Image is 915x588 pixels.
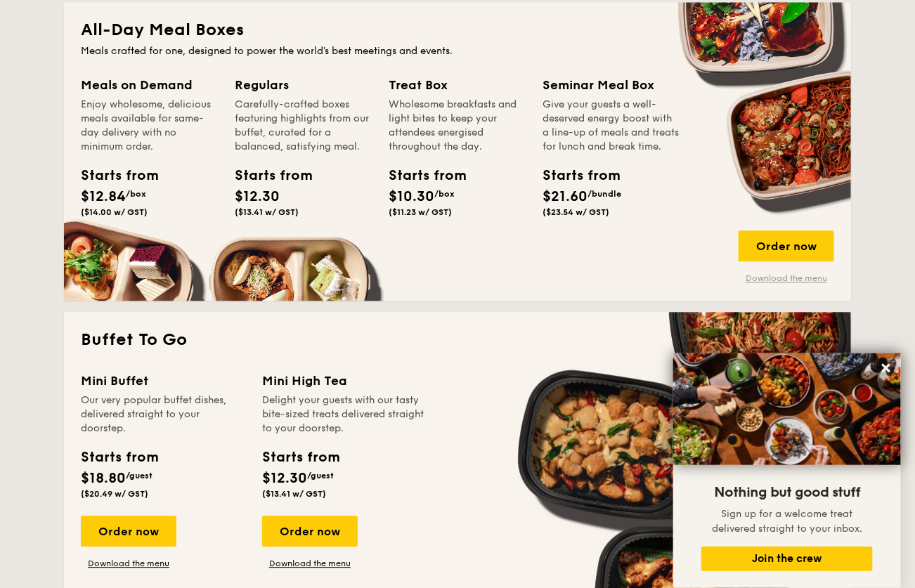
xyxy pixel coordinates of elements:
[81,44,834,58] div: Meals crafted for one, designed to power the world's best meetings and events.
[81,516,176,547] div: Order now
[235,75,372,95] div: Regulars
[673,353,901,465] img: DSC07876-Edit02-Large.jpeg
[262,558,358,569] a: Download the menu
[389,165,452,186] div: Starts from
[81,207,148,217] span: ($14.00 w/ GST)
[126,471,152,481] span: /guest
[543,165,606,186] div: Starts from
[262,489,326,499] span: ($13.41 w/ GST)
[712,508,862,535] span: Sign up for a welcome treat delivered straight to your inbox.
[81,98,218,154] div: Enjoy wholesome, delicious meals available for same-day delivery with no minimum order.
[543,75,680,95] div: Seminar Meal Box
[389,188,434,205] span: $10.30
[235,98,372,154] div: Carefully-crafted boxes featuring highlights from our buffet, curated for a balanced, satisfying ...
[389,98,526,154] div: Wholesome breakfasts and light bites to keep your attendees energised throughout the day.
[739,273,834,284] a: Download the menu
[701,547,873,571] button: Join the crew
[875,357,897,379] button: Close
[262,516,358,547] div: Order now
[262,371,427,391] div: Mini High Tea
[262,470,307,487] span: $12.30
[389,75,526,95] div: Treat Box
[543,188,588,205] span: $21.60
[235,207,299,217] span: ($13.41 w/ GST)
[588,189,621,199] span: /bundle
[81,447,157,468] div: Starts from
[739,230,834,261] div: Order now
[235,165,298,186] div: Starts from
[262,447,339,468] div: Starts from
[81,393,245,436] div: Our very popular buffet dishes, delivered straight to your doorstep.
[262,393,427,436] div: Delight your guests with our tasty bite-sized treats delivered straight to your doorstep.
[81,75,218,95] div: Meals on Demand
[81,371,245,391] div: Mini Buffet
[543,207,609,217] span: ($23.54 w/ GST)
[81,489,148,499] span: ($20.49 w/ GST)
[81,558,176,569] a: Download the menu
[235,188,280,205] span: $12.30
[307,471,334,481] span: /guest
[126,189,146,199] span: /box
[81,165,144,186] div: Starts from
[389,207,452,217] span: ($11.23 w/ GST)
[81,329,834,351] h2: Buffet To Go
[543,98,680,154] div: Give your guests a well-deserved energy boost with a line-up of meals and treats for lunch and br...
[81,188,126,205] span: $12.84
[81,470,126,487] span: $18.80
[81,19,834,41] h2: All-Day Meal Boxes
[434,189,455,199] span: /box
[714,484,860,501] span: Nothing but good stuff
